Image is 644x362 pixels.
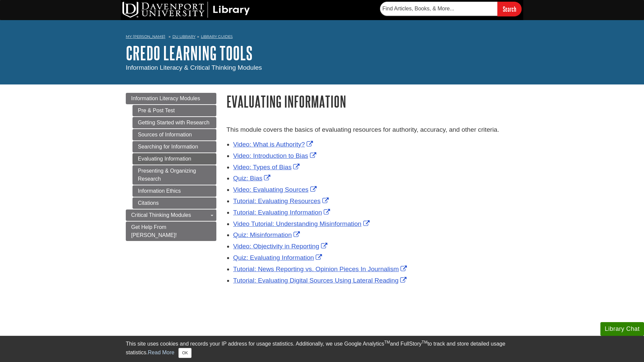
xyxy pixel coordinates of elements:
a: Link opens in new window [233,141,315,148]
a: Pre & Post Test [132,105,216,116]
a: Sources of Information [132,129,216,140]
nav: breadcrumb [126,32,518,43]
a: DU Library [172,34,196,39]
span: Get Help From [PERSON_NAME]! [131,224,177,238]
a: Link opens in new window [233,164,301,171]
span: Critical Thinking Modules [131,212,191,218]
a: Link opens in new window [233,152,318,159]
a: Link opens in new window [233,209,332,216]
a: Link opens in new window [233,186,318,193]
a: Link opens in new window [233,277,408,284]
button: Close [178,348,192,358]
input: Find Articles, Books, & More... [380,2,497,16]
a: Information Literacy Modules [126,93,216,104]
sup: TM [384,340,390,345]
a: Link opens in new window [233,231,302,238]
a: Link opens in new window [233,254,324,261]
img: DU Library [122,2,250,18]
div: Guide Page Menu [126,93,216,241]
a: Library Guides [201,34,233,39]
a: Getting Started with Research [132,117,216,128]
a: Link opens in new window [233,220,371,227]
a: Evaluating Information [132,153,216,165]
div: This site uses cookies and records your IP address for usage statistics. Additionally, we use Goo... [126,340,518,358]
a: Searching for Information [132,141,216,153]
h1: Evaluating Information [226,93,518,110]
a: Critical Thinking Modules [126,209,216,221]
a: Credo Learning Tools [126,43,253,63]
a: My [PERSON_NAME] [126,34,165,40]
a: Link opens in new window [233,265,409,273]
a: Read More [148,350,174,355]
span: Information Literacy & Critical Thinking Modules [126,64,262,71]
button: Library Chat [600,322,644,336]
a: Link opens in new window [233,197,330,204]
a: Presenting & Organizing Research [132,165,216,185]
a: Link opens in new window [233,243,329,250]
a: Citations [132,197,216,209]
sup: TM [422,340,427,345]
input: Search [497,2,522,16]
a: Get Help From [PERSON_NAME]! [126,222,216,241]
p: This module covers the basics of evaluating resources for authority, accuracy, and other criteria. [226,125,518,135]
form: Searches DU Library's articles, books, and more [380,2,522,16]
a: Information Ethics [132,185,216,197]
span: Information Literacy Modules [131,96,200,101]
a: Link opens in new window [233,175,272,182]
